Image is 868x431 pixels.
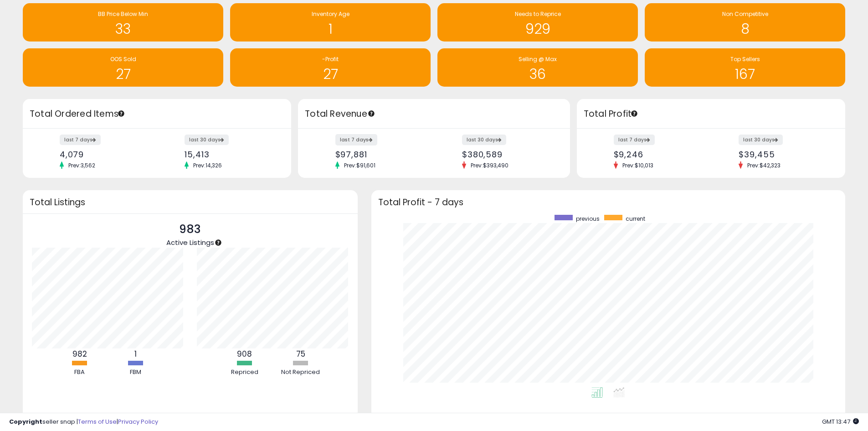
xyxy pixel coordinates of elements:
h1: 27 [235,67,426,82]
b: 908 [237,348,252,359]
a: Terms of Use [78,417,117,426]
span: Active Listings [166,238,214,247]
div: $380,589 [462,150,554,159]
span: Non Competitive [722,10,768,18]
span: 2025-08-11 13:47 GMT [822,417,859,426]
div: 15,413 [185,150,275,159]
p: 983 [166,221,214,238]
div: $39,455 [739,150,829,159]
div: 4,079 [60,150,150,159]
span: BB Price Below Min [98,10,148,18]
a: BB Price Below Min 33 [23,3,223,42]
div: seller snap | | [9,418,158,426]
a: Selling @ Max 36 [437,48,638,87]
h3: Total Revenue [305,108,563,120]
a: Privacy Policy [118,417,158,426]
span: Prev: $91,601 [339,161,380,169]
b: 1 [134,348,137,359]
span: Prev: $393,490 [466,161,513,169]
div: Tooltip anchor [630,109,638,118]
div: $9,246 [614,150,704,159]
label: last 30 days [462,135,506,145]
span: Selling @ Max [519,55,557,63]
b: 982 [72,348,87,359]
h1: 27 [27,67,219,82]
div: Tooltip anchor [117,109,125,118]
span: Prev: $42,323 [743,161,785,169]
h1: 167 [649,67,841,82]
h3: Total Listings [30,199,351,206]
div: FBM [108,368,163,377]
span: current [626,215,645,223]
div: Tooltip anchor [367,109,375,118]
div: $97,881 [335,150,427,159]
h3: Total Profit [584,108,838,120]
div: FBA [52,368,107,377]
label: last 30 days [739,135,783,145]
div: Not Repriced [273,368,328,377]
span: OOS Sold [110,55,136,63]
h1: 929 [442,21,633,36]
span: Top Sellers [730,55,760,63]
h3: Total Profit - 7 days [378,199,838,206]
span: Inventory Age [312,10,349,18]
a: Top Sellers 167 [645,48,845,87]
div: Tooltip anchor [214,239,222,247]
a: OOS Sold 27 [23,48,223,87]
h1: 8 [649,21,841,36]
h1: 33 [27,21,219,36]
label: last 7 days [335,134,377,145]
a: Non Competitive 8 [645,3,845,42]
h1: 1 [235,21,426,36]
h3: Total Ordered Items [30,108,284,120]
label: last 7 days [60,135,101,145]
span: Prev: $10,013 [618,161,658,169]
span: Prev: 3,562 [64,161,100,169]
span: -Profit [322,55,339,63]
a: Inventory Age 1 [230,3,431,42]
h1: 36 [442,67,633,82]
a: -Profit 27 [230,48,431,87]
b: 75 [296,348,305,359]
label: last 30 days [185,135,229,145]
span: previous [576,215,600,223]
label: last 7 days [614,135,655,145]
div: Repriced [217,368,272,377]
span: Prev: 14,326 [189,161,226,169]
span: Needs to Reprice [515,10,561,18]
a: Needs to Reprice 929 [437,3,638,42]
strong: Copyright [9,417,42,426]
